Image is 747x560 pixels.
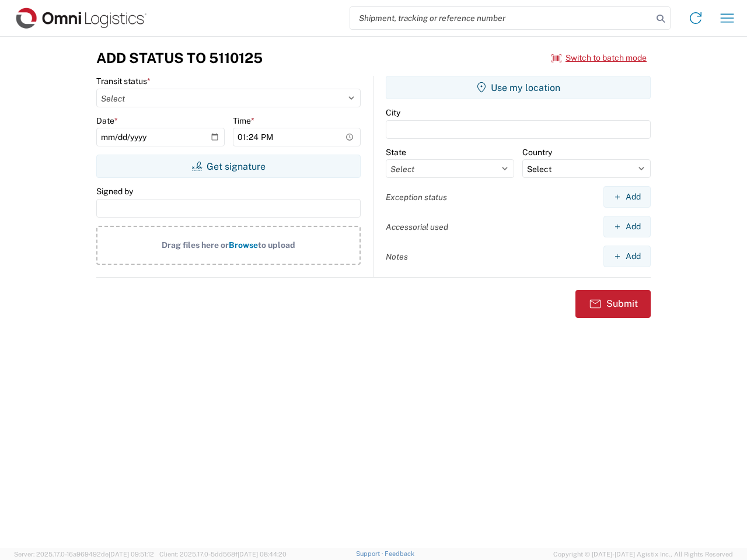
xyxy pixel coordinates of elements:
[386,222,448,232] label: Accessorial used
[162,240,229,250] span: Drag files here or
[356,550,385,557] a: Support
[159,551,287,558] span: Client: 2025.17.0-5dd568f
[350,7,652,29] input: Shipment, tracking or reference number
[522,147,552,157] label: Country
[603,186,651,208] button: Add
[603,216,651,237] button: Add
[258,240,295,250] span: to upload
[386,251,408,262] label: Notes
[551,48,647,68] button: Switch to batch mode
[96,186,133,197] label: Signed by
[96,76,151,86] label: Transit status
[553,549,733,559] span: Copyright © [DATE]-[DATE] Agistix Inc., All Rights Reserved
[385,550,414,557] a: Feedback
[109,551,154,558] span: [DATE] 09:51:12
[386,192,447,202] label: Exception status
[386,107,400,118] label: City
[575,290,651,318] button: Submit
[14,551,154,558] span: Server: 2025.17.0-16a969492de
[386,76,651,99] button: Use my location
[96,155,361,178] button: Get signature
[386,147,406,157] label: State
[238,551,287,558] span: [DATE] 08:44:20
[96,116,118,126] label: Date
[229,240,258,250] span: Browse
[96,50,263,66] h3: Add Status to 5110125
[603,246,651,267] button: Add
[233,116,254,126] label: Time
